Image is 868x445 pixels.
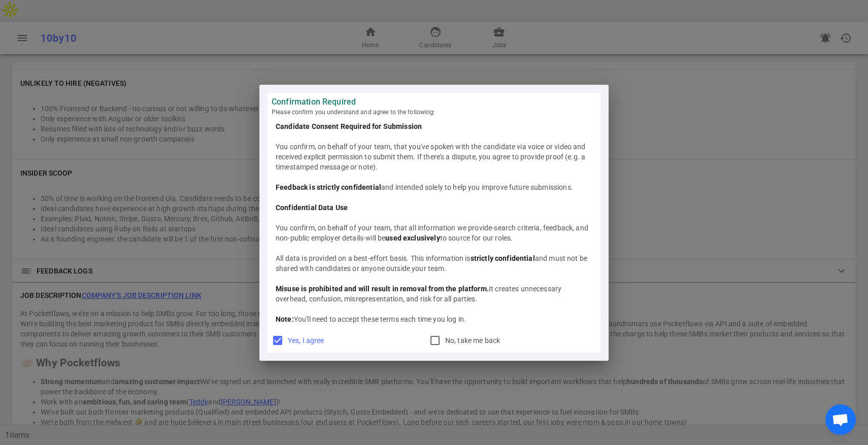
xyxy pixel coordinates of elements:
[276,284,592,304] div: It creates unnecessary overhead, confusion, misrepresentation, and risk for all parties.
[276,314,592,324] div: You'll need to accept these terms each time you log in.
[276,122,422,130] b: Candidate Consent Required for Submission
[385,234,440,242] b: used exclusively
[471,254,535,262] b: strictly confidential
[276,285,489,293] b: Misuse is prohibited and will result in removal from the platform.
[276,223,592,243] div: You confirm, on behalf of your team, that all information we provide-search criteria, feedback, a...
[276,182,592,192] div: and intended solely to help you improve future submissions.
[272,97,596,107] strong: Confirmation Required
[276,142,592,172] div: You confirm, on behalf of your team, that you've spoken with the candidate via voice or video and...
[276,315,294,323] b: Note:
[445,336,500,345] span: No, take me back
[276,253,592,273] div: All data is provided on a best-effort basis. This information is and must not be shared with cand...
[272,107,596,117] span: Please confirm you understand and agree to the following:
[276,183,381,191] b: Feedback is strictly confidential
[825,404,856,435] div: Open chat
[288,336,324,345] span: Yes, I agree
[276,203,348,212] b: Confidential Data Use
